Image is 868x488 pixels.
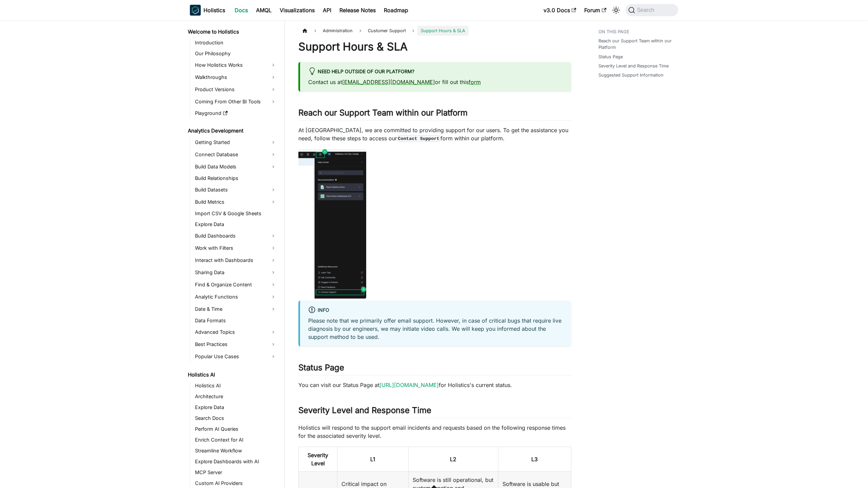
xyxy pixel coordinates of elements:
div: Need help outside of our platform? [308,67,563,76]
a: HolisticsHolisticsHolistics [190,5,225,16]
h2: Severity Level and Response Time [298,405,571,418]
a: Custom AI Providers [193,479,279,488]
a: Home page [298,26,311,36]
a: Walkthroughs [193,72,279,83]
a: Build Metrics [193,197,279,207]
p: Holistics will respond to the support email incidents and requests based on the following respons... [298,424,571,440]
a: Build Datasets [193,184,279,195]
span: Administration [319,26,356,36]
a: Best Practices [193,339,279,350]
a: Roadmap [380,5,412,16]
a: Coming From Other BI Tools [193,96,279,107]
a: Status Page [598,54,623,60]
a: Suggested Support Information [598,72,664,78]
th: L2 [408,447,498,471]
th: Severity Level [299,447,337,471]
a: Explore Data [193,220,279,229]
a: Playground [193,108,279,118]
a: Build Dashboards [193,230,279,241]
div: info [308,306,563,315]
a: MCP Server [193,468,279,477]
a: form [469,79,481,85]
a: v3.0 Docs [539,5,580,16]
a: Severity Level and Response Time [598,63,669,69]
th: L1 [337,447,408,471]
img: contact-support.png [298,149,366,299]
span: Customer Support [364,26,409,36]
button: Search (Command+K) [626,4,678,16]
a: Import CSV & Google Sheets [193,209,279,218]
a: Architecture [193,392,279,401]
a: AMQL [252,5,276,16]
a: Build Data Models [193,161,279,172]
a: Analytic Functions [193,291,279,302]
a: Advanced Topics [193,327,279,338]
p: Contact us at or fill out this [308,78,563,86]
a: Enrich Context for AI [193,435,279,445]
a: Popular Use Cases [193,351,279,362]
nav: Docs sidebar [183,20,285,488]
a: Streamline Workflow [193,446,279,455]
img: Holistics [190,5,201,16]
a: Date & Time [193,304,279,314]
a: Welcome to Holistics [186,27,279,37]
a: Search Docs [193,413,279,423]
a: Explore Data [193,403,279,412]
a: Forum [580,5,610,16]
a: [EMAIL_ADDRESS][DOMAIN_NAME] [342,79,435,85]
button: Switch between dark and light mode (currently system mode) [611,5,622,16]
th: L3 [498,447,571,471]
a: API [319,5,335,16]
a: Connect Database [193,149,279,160]
h1: Support Hours & SLA [298,40,571,54]
a: [URL][DOMAIN_NAME] [379,382,439,388]
a: Holistics AI [193,381,279,390]
p: At [GEOGRAPHIC_DATA], we are committed to providing support for our users. To get the assistance ... [298,126,571,142]
p: Please note that we primarily offer email support. However, in case of critical bugs that require... [308,317,563,341]
a: Docs [231,5,252,16]
a: Work with Filters [193,243,279,253]
b: Holistics [203,6,225,14]
a: Perform AI Queries [193,424,279,434]
a: Release Notes [335,5,380,16]
a: Find & Organize Content [193,279,279,290]
a: Data Formats [193,316,279,325]
a: Introduction [193,38,279,47]
p: You can visit our Status Page at for Holistics's current status. [298,381,571,389]
span: Search [635,7,658,13]
h2: Status Page [298,363,571,375]
h2: Reach our Support Team within our Platform [298,108,571,121]
a: Holistics AI [186,370,279,380]
a: Reach our Support Team within our Platform [598,38,674,50]
a: Our Philosophy [193,49,279,58]
a: Visualizations [276,5,319,16]
a: How Holistics Works [193,60,279,70]
nav: Breadcrumbs [298,26,571,36]
a: Explore Dashboards with AI [193,457,279,466]
a: Getting Started [193,137,279,148]
a: Product Versions [193,84,279,95]
a: Sharing Data [193,267,279,278]
span: Support Hours & SLA [417,26,469,36]
a: Interact with Dashboards [193,255,279,266]
a: Analytics Development [186,126,279,136]
code: Contact Support [397,135,440,142]
a: Build Relationships [193,174,279,183]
